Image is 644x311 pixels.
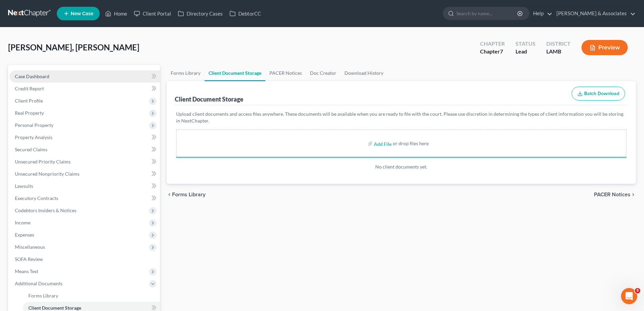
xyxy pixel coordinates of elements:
[15,220,30,225] span: Income
[480,48,505,55] div: Chapter
[102,7,130,20] a: Home
[340,65,387,81] a: Download History
[15,195,58,201] span: Executory Contracts
[546,40,571,48] div: District
[516,48,535,55] div: Lead
[9,180,160,192] a: Lawsuits
[172,192,206,197] span: Forms Library
[176,111,626,124] p: Upload client documents and access files anywhere. These documents will be available when you are...
[456,7,518,20] input: Search by name...
[15,159,71,164] span: Unsecured Priority Claims
[15,110,44,116] span: Real Property
[584,91,619,96] span: Batch Download
[480,40,505,48] div: Chapter
[8,42,139,52] span: [PERSON_NAME], [PERSON_NAME]
[15,171,79,177] span: Unsecured Nonpriority Claims
[130,7,174,20] a: Client Portal
[630,192,636,197] i: chevron_right
[581,40,628,55] button: Preview
[28,293,58,298] span: Forms Library
[174,7,226,20] a: Directory Cases
[500,48,503,54] span: 7
[9,70,160,83] a: Case Dashboard
[265,65,306,81] a: PACER Notices
[553,7,636,20] a: [PERSON_NAME] & Associates
[621,288,637,304] iframe: Intercom live chat
[393,140,429,147] div: or drop files here
[15,122,53,128] span: Personal Property
[9,253,160,265] a: SOFA Review
[546,48,571,55] div: LAMB
[205,65,265,81] a: Client Document Storage
[15,268,38,274] span: Means Test
[28,305,81,311] span: Client Document Storage
[15,207,76,213] span: Codebtors Insiders & Notices
[167,65,205,81] a: Forms Library
[9,83,160,95] a: Credit Report
[15,86,44,91] span: Credit Report
[15,134,52,140] span: Property Analysis
[167,192,206,197] button: chevron_left Forms Library
[516,40,535,48] div: Status
[594,192,630,197] span: PACER Notices
[15,232,34,238] span: Expenses
[23,290,160,302] a: Forms Library
[306,65,340,81] a: Doc Creator
[9,168,160,180] a: Unsecured Nonpriority Claims
[176,163,626,170] p: No client documents yet.
[167,192,172,197] i: chevron_left
[175,95,243,103] div: Client Document Storage
[15,98,43,104] span: Client Profile
[9,192,160,204] a: Executory Contracts
[15,244,45,250] span: Miscellaneous
[530,7,552,20] a: Help
[9,156,160,168] a: Unsecured Priority Claims
[226,7,264,20] a: DebtorCC
[71,11,93,16] span: New Case
[15,256,43,262] span: SOFA Review
[9,131,160,143] a: Property Analysis
[594,192,636,197] button: PACER Notices chevron_right
[9,143,160,156] a: Secured Claims
[15,281,63,286] span: Additional Documents
[15,183,33,189] span: Lawsuits
[15,147,47,152] span: Secured Claims
[635,288,640,293] span: 5
[572,87,625,101] button: Batch Download
[15,73,49,79] span: Case Dashboard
